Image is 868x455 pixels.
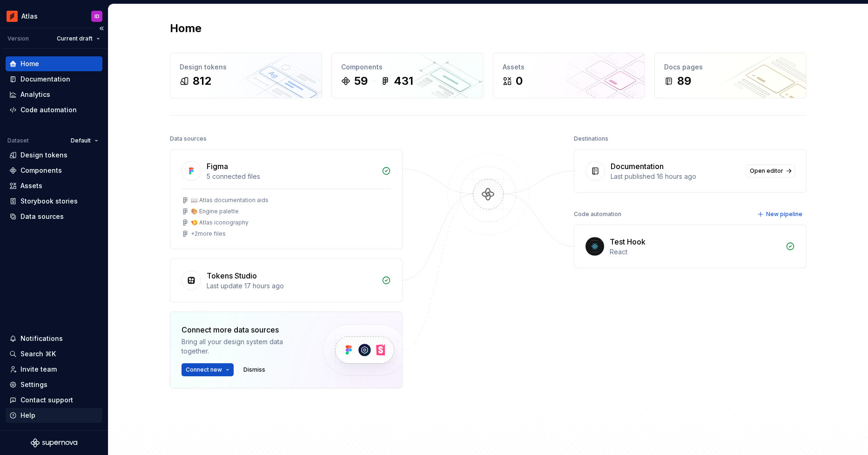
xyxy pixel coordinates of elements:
[186,366,222,374] span: Connect new
[207,172,376,181] div: 5 connected files
[20,380,47,389] div: Settings
[6,346,102,361] button: Search ⌘K
[20,181,42,190] div: Assets
[493,53,645,98] a: Assets0
[170,132,207,145] div: Data sources
[191,197,269,204] div: 📖 Atlas documentation aids
[754,208,807,221] button: New pipeline
[207,281,376,291] div: Last update 17 hours ago
[20,105,77,115] div: Code automation
[677,74,691,88] div: 89
[611,172,740,181] div: Last published 16 hours ago
[746,164,795,177] a: Open editor
[6,56,102,71] a: Home
[750,167,783,175] span: Open editor
[20,212,64,221] div: Data sources
[182,337,307,356] div: Bring all your design system data together.
[67,134,102,147] button: Default
[2,6,106,26] button: AtlasID
[243,366,265,374] span: Dismiss
[53,32,104,45] button: Current draft
[191,230,226,238] div: + 2 more files
[6,148,102,163] a: Design tokens
[574,208,621,221] div: Code automation
[193,74,211,88] div: 812
[20,349,56,359] div: Search ⌘K
[6,331,102,346] button: Notifications
[20,395,73,405] div: Contact support
[20,365,57,374] div: Invite team
[6,209,102,224] a: Data sources
[6,163,102,178] a: Components
[95,22,108,35] button: Collapse sidebar
[20,334,63,343] div: Notifications
[394,74,413,88] div: 431
[6,178,102,193] a: Assets
[354,74,368,88] div: 59
[574,132,608,145] div: Destinations
[21,12,38,21] div: Atlas
[20,150,67,160] div: Design tokens
[191,208,239,215] div: 🎨 Engine palette
[71,137,91,144] span: Default
[94,13,100,20] div: ID
[766,211,802,218] span: New pipeline
[6,393,102,407] button: Contact support
[7,35,29,42] div: Version
[20,75,70,84] div: Documentation
[182,363,234,376] button: Connect new
[341,62,474,72] div: Components
[191,219,249,226] div: 🍤 Atlas iconography
[20,197,78,206] div: Storybook stories
[516,74,523,88] div: 0
[6,362,102,377] a: Invite team
[239,363,269,376] button: Dismiss
[20,411,35,420] div: Help
[6,377,102,392] a: Settings
[610,236,646,247] div: Test Hook
[331,53,484,98] a: Components59431
[7,137,29,144] div: Dataset
[57,35,93,42] span: Current draft
[31,438,77,448] svg: Supernova Logo
[170,21,202,36] h2: Home
[207,270,257,281] div: Tokens Studio
[6,102,102,117] a: Code automation
[610,247,780,257] div: React
[503,62,635,72] div: Assets
[7,11,18,22] img: 102f71e4-5f95-4b3f-aebe-9cae3cf15d45.png
[6,87,102,102] a: Analytics
[20,59,39,68] div: Home
[6,72,102,87] a: Documentation
[20,166,62,175] div: Components
[611,161,664,172] div: Documentation
[170,53,322,98] a: Design tokens812
[182,324,307,335] div: Connect more data sources
[170,258,403,302] a: Tokens StudioLast update 17 hours ago
[180,62,312,72] div: Design tokens
[6,408,102,423] button: Help
[170,149,403,249] a: Figma5 connected files📖 Atlas documentation aids🎨 Engine palette🍤 Atlas iconography+2more files
[654,53,807,98] a: Docs pages89
[664,62,797,72] div: Docs pages
[207,161,228,172] div: Figma
[6,194,102,209] a: Storybook stories
[20,90,50,99] div: Analytics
